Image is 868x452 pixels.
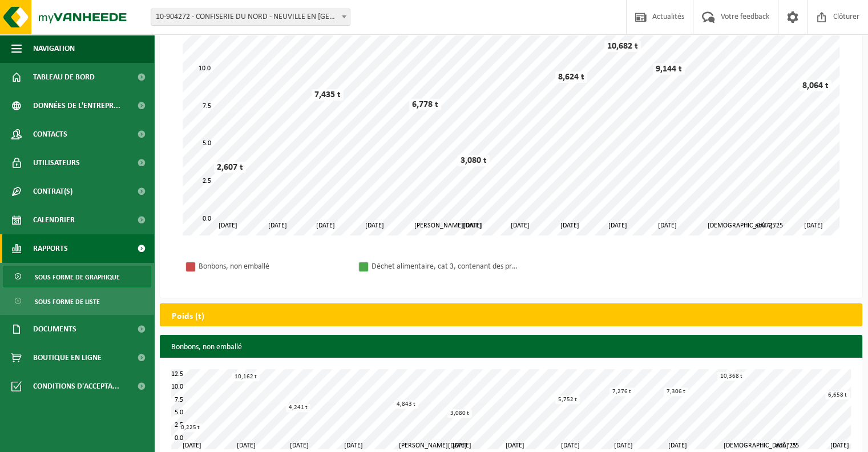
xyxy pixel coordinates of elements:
span: Conditions d'accepta... [33,372,119,401]
span: Rapports [33,234,68,263]
span: 10-904272 - CONFISERIE DU NORD - NEUVILLE EN FERRAIN [151,9,350,25]
div: 2,607 t [214,162,246,173]
div: 10,368 t [717,372,745,381]
span: Calendrier [33,206,75,234]
div: 7,306 t [664,387,688,396]
div: 0,225 t [178,423,203,432]
h2: Poids (t) [160,304,216,329]
div: 8,624 t [555,71,587,83]
span: Sous forme de liste [35,291,100,313]
div: 4,241 t [286,403,310,412]
span: Documents [33,315,76,343]
div: 5,752 t [555,395,580,404]
div: 6,778 t [409,99,441,110]
span: 10-904272 - CONFISERIE DU NORD - NEUVILLE EN FERRAIN [151,9,350,26]
h3: Bonbons, non emballé [160,335,862,360]
div: 7,435 t [312,89,344,101]
a: Sous forme de graphique [3,266,151,287]
div: 3,080 t [458,155,490,166]
span: Sous forme de graphique [35,266,120,288]
span: Navigation [33,34,75,63]
div: Déchet alimentaire, cat 3, contenant des produits d'origine animale, emballage synthétique [372,259,520,274]
div: 10,162 t [232,373,260,381]
span: Tableau de bord [33,63,95,91]
div: 4,843 t [394,400,418,409]
div: 9,144 t [653,63,685,75]
span: Contrat(s) [33,177,72,206]
a: Sous forme de liste [3,290,151,312]
div: 7,276 t [609,387,634,396]
span: Contacts [33,120,67,149]
div: 6,658 t [825,391,850,399]
span: Utilisateurs [33,149,80,177]
div: 3,080 t [447,409,472,418]
span: Données de l'entrepr... [33,91,120,120]
div: 8,064 t [800,80,831,91]
div: Bonbons, non emballé [199,259,347,274]
span: Boutique en ligne [33,343,102,372]
div: 10,682 t [604,41,641,52]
